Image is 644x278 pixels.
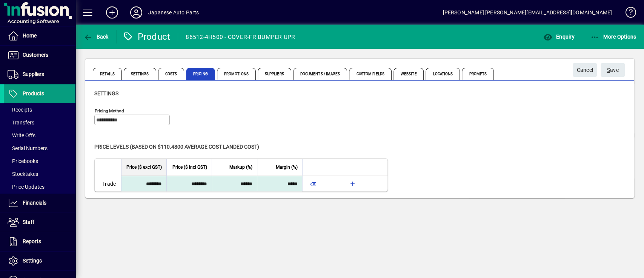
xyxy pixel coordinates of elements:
a: Transfers [4,116,75,129]
a: Settings [4,252,75,270]
span: Products [23,90,44,96]
span: Settings [124,68,156,80]
div: 86512-4H500 - COVER-FR BUMPER UPR [186,31,295,43]
span: Enquiry [543,34,574,40]
span: Website [393,68,424,80]
span: Promotions [217,68,256,80]
span: Customers [23,52,48,58]
a: Suppliers [4,65,75,84]
span: More Options [590,34,636,40]
div: Japanese Auto Parts [148,6,199,19]
a: Pricebooks [4,155,75,168]
span: Margin (%) [276,163,298,171]
span: Cancel [576,64,593,76]
span: Settings [23,258,42,264]
button: Add [100,6,124,19]
a: Customers [4,46,75,65]
span: Price Updates [8,184,45,190]
button: Back [81,30,111,43]
span: Suppliers [23,71,44,77]
button: More Options [589,30,638,43]
span: Price levels (based on $110.4800 Average cost landed cost) [94,144,259,150]
span: Prompts [462,68,494,80]
span: Costs [158,68,184,80]
span: Staff [23,219,34,225]
span: Stocktakes [8,171,38,177]
span: Pricing [186,68,215,80]
span: Receipts [8,107,32,113]
span: Write Offs [8,132,35,138]
span: Reports [23,238,41,244]
a: Stocktakes [4,168,75,180]
a: Reports [4,232,75,251]
button: Cancel [573,63,597,77]
span: Details [93,68,122,80]
span: Price ($ excl GST) [126,163,162,171]
button: Enquiry [541,30,576,43]
span: Back [83,34,109,40]
span: Price ($ incl GST) [172,163,207,171]
span: Suppliers [258,68,291,80]
a: Serial Numbers [4,142,75,155]
a: Staff [4,213,75,232]
a: Write Offs [4,129,75,142]
span: Documents / Images [293,68,347,80]
span: S [607,67,610,73]
a: Price Updates [4,180,75,193]
span: Custom Fields [349,68,391,80]
a: Receipts [4,103,75,116]
span: Serial Numbers [8,145,48,151]
mat-label: Pricing method [95,108,124,113]
span: Financials [23,200,46,206]
span: Transfers [8,120,34,126]
td: Trade [95,176,121,191]
a: Financials [4,194,75,213]
div: Product [123,31,171,43]
span: Locations [426,68,460,80]
a: Home [4,26,75,45]
span: Settings [94,90,118,96]
span: ave [607,64,619,76]
span: Home [23,33,37,39]
span: Pricebooks [8,158,38,164]
a: Knowledge Base [619,2,635,26]
app-page-header-button: Back [75,30,117,43]
span: Markup (%) [229,163,252,171]
button: Save [601,63,625,77]
button: Profile [124,6,148,19]
div: [PERSON_NAME] [PERSON_NAME][EMAIL_ADDRESS][DOMAIN_NAME] [443,6,612,19]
